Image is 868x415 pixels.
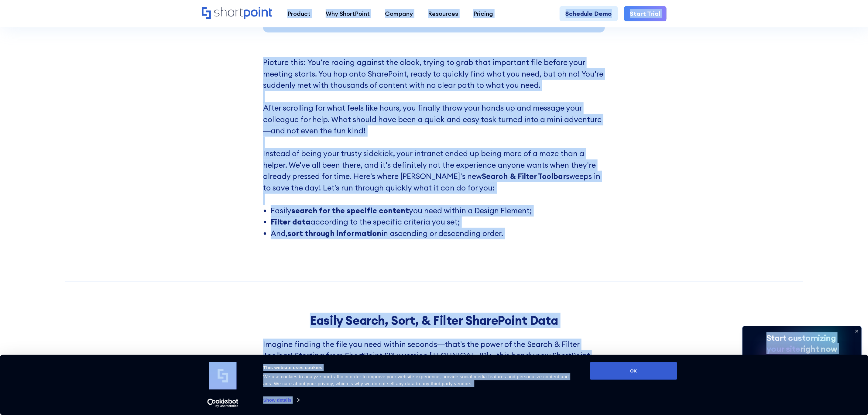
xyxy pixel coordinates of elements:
[624,6,667,21] a: Start Trial
[590,362,677,380] button: OK
[280,6,318,21] a: Product
[482,171,566,181] strong: Search & Filter Toolbar
[287,9,310,18] div: Product
[560,6,618,21] a: Schedule Demo
[271,205,605,217] li: Easily you need within a Design Element;
[263,364,577,371] div: This website uses cookies
[385,9,413,18] div: Company
[466,6,501,21] a: Pricing
[287,228,381,238] strong: sort through information
[196,399,249,408] a: Usercentrics Cookiebot - opens in a new window
[428,9,458,18] div: Resources
[473,9,493,18] div: Pricing
[310,313,558,328] strong: Easily Search, Sort, & Filter SharePoint Data
[271,217,310,227] strong: Filter data
[209,362,237,389] img: logo
[377,6,420,21] a: Company
[263,374,569,386] span: We use cookies to analyze our traffic in order to improve your website experience, provide social...
[263,57,605,205] p: Picture this: You're racing against the clock, trying to grab that important file before your mee...
[420,6,466,21] a: Resources
[202,7,273,20] a: Home
[326,9,370,18] div: Why ShortPoint
[318,6,377,21] a: Why ShortPoint
[271,228,605,239] li: And, in ascending or descending order.
[271,216,605,228] li: according to the specific criteria you set;
[263,396,299,405] a: Show details
[291,206,409,215] strong: search for the specific content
